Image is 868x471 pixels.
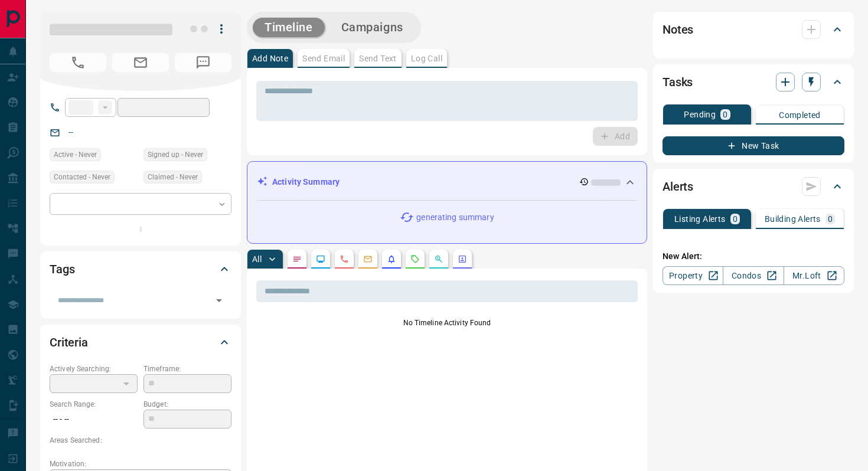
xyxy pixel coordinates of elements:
[663,250,844,263] p: New Alert:
[50,399,138,410] p: Search Range:
[416,211,494,224] p: generating summary
[143,399,231,410] p: Budget:
[363,254,373,264] svg: Emails
[50,364,138,374] p: Actively Searching:
[252,54,288,63] p: Add Note
[50,410,138,429] p: -- - --
[148,171,198,183] span: Claimed - Never
[143,364,231,374] p: Timeframe:
[211,292,227,309] button: Open
[663,73,693,91] h2: Tasks
[723,110,727,119] p: 0
[256,318,638,328] p: No Timeline Activity Found
[663,20,693,39] h2: Notes
[387,254,396,264] svg: Listing Alerts
[50,333,88,352] h2: Criteria
[175,53,231,72] span: No Number
[733,215,738,223] p: 0
[50,328,231,356] div: Criteria
[148,149,203,161] span: Signed up - Never
[253,18,325,37] button: Timeline
[54,149,97,161] span: Active - Never
[779,111,821,119] p: Completed
[329,18,415,37] button: Campaigns
[50,260,74,279] h2: Tags
[663,15,844,44] div: Notes
[50,53,106,72] span: No Number
[252,255,262,263] p: All
[663,68,844,96] div: Tasks
[257,171,637,193] div: Activity Summary
[663,136,844,155] button: New Task
[784,266,844,285] a: Mr.Loft
[54,171,110,183] span: Contacted - Never
[434,254,443,264] svg: Opportunities
[723,266,784,285] a: Condos
[272,176,340,188] p: Activity Summary
[68,127,73,137] a: --
[663,177,693,196] h2: Alerts
[50,459,231,469] p: Motivation:
[50,435,231,446] p: Areas Searched:
[292,254,302,264] svg: Notes
[663,266,723,285] a: Property
[410,254,420,264] svg: Requests
[340,254,349,264] svg: Calls
[316,254,325,264] svg: Lead Browsing Activity
[828,215,833,223] p: 0
[674,215,726,223] p: Listing Alerts
[50,255,231,283] div: Tags
[458,254,467,264] svg: Agent Actions
[663,172,844,201] div: Alerts
[765,215,821,223] p: Building Alerts
[684,110,716,119] p: Pending
[112,53,169,72] span: No Email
